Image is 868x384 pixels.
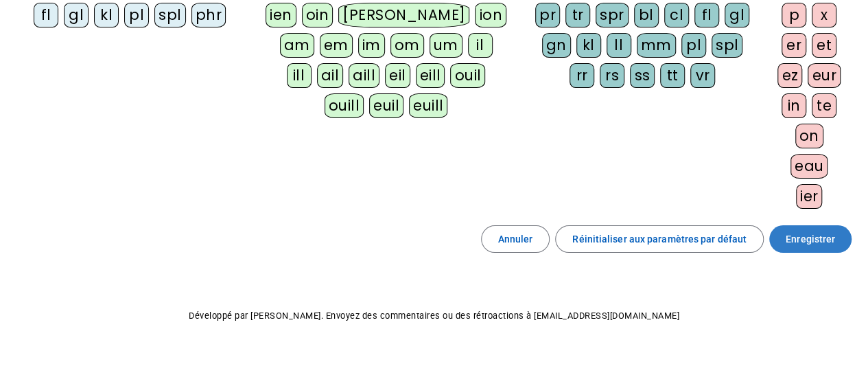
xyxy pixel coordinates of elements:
[11,308,857,324] p: Développé par [PERSON_NAME]. Envoyez des commentaires ou des rétroactions à [EMAIL_ADDRESS][DOMAI...
[712,33,743,58] div: spl
[694,3,719,27] div: fl
[808,63,841,88] div: eur
[498,231,533,247] span: Annuler
[385,63,410,88] div: eil
[481,225,550,253] button: Annuler
[681,33,706,58] div: pl
[782,93,806,118] div: in
[542,33,571,58] div: gn
[664,3,689,27] div: cl
[302,3,333,27] div: oin
[191,3,226,27] div: phr
[637,33,676,58] div: mm
[660,63,685,88] div: tt
[154,3,186,27] div: spl
[570,63,594,88] div: rr
[795,124,823,148] div: on
[690,63,715,88] div: vr
[630,63,655,88] div: ss
[782,33,806,58] div: er
[796,184,823,209] div: ier
[450,63,485,88] div: ouil
[325,93,364,118] div: ouill
[812,93,836,118] div: te
[596,3,629,27] div: spr
[786,231,835,247] span: Enregistrer
[280,33,314,58] div: am
[790,154,828,179] div: eau
[416,63,445,88] div: eill
[572,231,747,247] span: Réinitialiser aux paramètres par défaut
[555,225,764,253] button: Réinitialiser aux paramètres par défaut
[777,63,802,88] div: ez
[468,33,493,58] div: il
[369,93,403,118] div: euil
[607,33,631,58] div: ll
[287,63,312,88] div: ill
[725,3,749,27] div: gl
[266,3,296,27] div: ien
[812,3,836,27] div: x
[535,3,560,27] div: pr
[34,3,58,27] div: fl
[634,3,659,27] div: bl
[320,33,353,58] div: em
[390,33,424,58] div: om
[565,3,590,27] div: tr
[358,33,385,58] div: im
[475,3,506,27] div: ion
[338,3,469,27] div: [PERSON_NAME]
[600,63,624,88] div: rs
[94,3,119,27] div: kl
[769,225,852,253] button: Enregistrer
[430,33,462,58] div: um
[576,33,601,58] div: kl
[812,33,836,58] div: et
[317,63,344,88] div: ail
[782,3,806,27] div: p
[409,93,447,118] div: euill
[349,63,379,88] div: aill
[64,3,89,27] div: gl
[124,3,149,27] div: pl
